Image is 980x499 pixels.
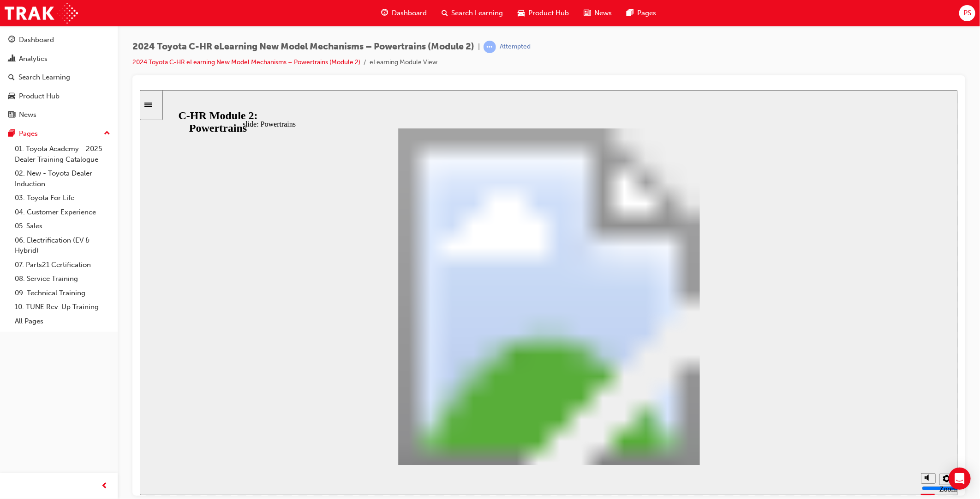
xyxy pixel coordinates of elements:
a: Dashboard [4,31,114,49]
span: up-icon [104,128,110,140]
span: pages-icon [8,130,15,138]
div: Pages [19,128,38,139]
a: 10. TUNE Rev-Up Training [11,300,114,314]
span: | [478,42,480,52]
span: search-icon [442,7,448,19]
button: Mute (Ctrl+Alt+M) [781,383,796,394]
div: Analytics [19,54,48,64]
span: car-icon [518,7,525,19]
a: Analytics [4,50,114,67]
input: volume [782,395,842,402]
a: search-iconSearch Learning [434,4,511,23]
div: misc controls [777,375,813,405]
div: Open Intercom Messenger [949,468,971,490]
a: 07. Parts21 Certification [11,258,114,272]
button: PS [959,5,975,21]
span: News [595,8,612,18]
span: Dashboard [392,8,427,18]
span: chart-icon [8,55,15,63]
a: guage-iconDashboard [374,4,434,23]
a: news-iconNews [577,4,620,23]
button: Settings [800,383,814,395]
a: Search Learning [4,69,114,86]
span: Pages [638,8,657,18]
button: Pages [4,125,114,142]
span: guage-icon [381,7,388,19]
a: 08. Service Training [11,272,114,286]
span: search-icon [8,73,15,82]
div: Dashboard [19,35,54,45]
button: DashboardAnalyticsSearch LearningProduct HubNews [4,30,114,125]
span: news-icon [584,7,591,19]
a: 02. New - Toyota Dealer Induction [11,166,114,191]
span: prev-icon [102,481,108,492]
div: Attempted [500,43,531,51]
a: 01. Toyota Academy - 2025 Dealer Training Catalogue [11,142,114,166]
a: 03. Toyota For Life [11,191,114,205]
a: car-iconProduct Hub [511,4,577,23]
div: News [19,110,36,120]
span: news-icon [8,111,15,119]
li: eLearning Module View [370,57,437,68]
a: News [4,106,114,123]
span: Product Hub [529,8,569,18]
span: Search Learning [452,8,503,18]
span: pages-icon [627,7,634,19]
a: pages-iconPages [620,4,664,23]
div: Product Hub [19,91,60,102]
span: guage-icon [8,36,15,44]
div: Search Learning [18,72,70,83]
img: Trak [5,3,78,24]
label: Zoom to fit [800,395,817,420]
span: PS [963,8,971,18]
a: All Pages [11,314,114,329]
a: 04. Customer Experience [11,205,114,219]
a: 05. Sales [11,219,114,233]
span: car-icon [8,92,15,101]
a: 2024 Toyota C-HR eLearning New Model Mechanisms – Powertrains (Module 2) [132,58,360,66]
span: learningRecordVerb_ATTEMPT-icon [484,41,496,53]
a: 09. Technical Training [11,286,114,300]
a: Product Hub [4,88,114,105]
span: 2024 Toyota C-HR eLearning New Model Mechanisms – Powertrains (Module 2) [132,42,474,52]
a: 06. Electrification (EV & Hybrid) [11,233,114,258]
